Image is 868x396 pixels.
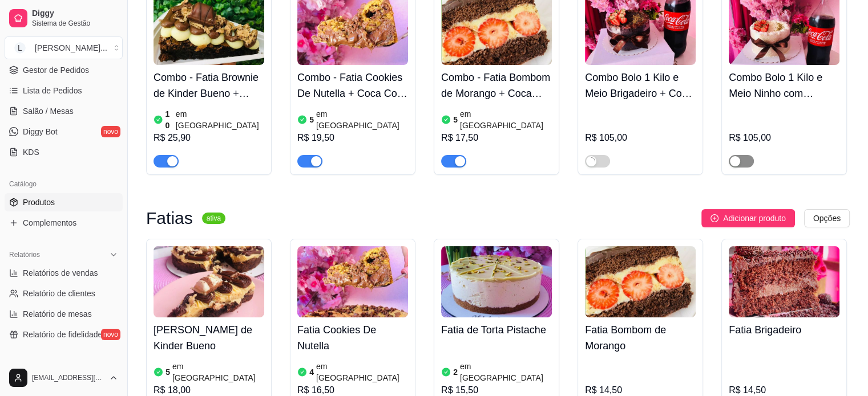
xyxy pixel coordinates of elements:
article: em [GEOGRAPHIC_DATA] [176,108,264,131]
a: Relatórios de vendas [5,264,123,282]
span: Diggy [32,9,118,19]
article: em [GEOGRAPHIC_DATA] [316,108,408,131]
img: product-image [729,246,839,317]
img: product-image [441,246,552,317]
article: 5 [453,114,458,125]
img: product-image [585,246,696,317]
span: Produtos [23,197,55,208]
div: R$ 25,90 [154,131,264,145]
div: R$ 19,50 [297,131,408,145]
span: plus-circle [710,214,718,222]
a: Complementos [5,214,123,232]
sup: ativa [202,213,225,224]
a: Lista de Pedidos [5,81,123,100]
article: em [GEOGRAPHIC_DATA] [316,361,408,383]
article: 2 [453,366,458,378]
a: Relatório de mesas [5,305,123,323]
span: [EMAIL_ADDRESS][DOMAIN_NAME] [32,373,104,382]
a: Relatório de clientes [5,284,123,303]
span: Relatórios [9,250,40,259]
article: em [GEOGRAPHIC_DATA] [460,361,552,383]
div: R$ 105,00 [585,131,696,145]
div: R$ 17,50 [441,131,552,145]
span: Diggy Bot [23,126,58,137]
a: Relatório de fidelidadenovo [5,325,123,344]
h4: Combo - Fatia Cookies De Nutella + Coca Cola 200ml [297,70,408,101]
h4: [PERSON_NAME] de Kinder Bueno [154,322,264,354]
h4: Fatia Bombom de Morango [585,322,696,354]
span: Relatório de clientes [23,288,95,299]
h4: Fatia Brigadeiro [729,322,839,338]
div: Gerenciar [5,357,123,375]
article: em [GEOGRAPHIC_DATA] [172,361,264,383]
a: Gestor de Pedidos [5,61,123,79]
span: Relatório de mesas [23,308,92,320]
article: 5 [165,366,170,378]
span: Opções [813,212,841,224]
div: R$ 105,00 [729,131,839,145]
span: KDS [23,146,39,158]
a: KDS [5,143,123,161]
span: Lista de Pedidos [23,85,82,96]
a: Produtos [5,193,123,211]
h4: Fatia de Torta Pistache [441,322,552,338]
span: loading [587,156,596,166]
article: em [GEOGRAPHIC_DATA] [460,108,552,131]
article: 4 [309,366,314,378]
span: Sistema de Gestão [32,19,118,28]
button: Opções [804,209,850,227]
h3: Fatias [146,211,193,225]
a: Salão / Mesas [5,102,123,120]
a: Diggy Botnovo [5,123,123,141]
div: Catálogo [5,175,123,193]
button: [EMAIL_ADDRESS][DOMAIN_NAME] [5,364,123,391]
span: Complementos [23,217,76,228]
h4: Combo Bolo 1 Kilo e Meio Ninho com Morango + Coca Cola 2 litros Original [729,70,839,101]
span: Adicionar produto [723,212,786,224]
h4: Combo - Fatia Brownie de Kinder Bueno + Coca - Cola 200 ml [154,70,264,101]
button: Select a team [5,36,123,59]
h4: Combo Bolo 1 Kilo e Meio Brigadeiro + Coca Cola 2 litros Original [585,70,696,101]
h4: Combo - Fatia Bombom de Morango + Coca Cola 200ml [441,70,552,101]
article: 5 [309,114,314,125]
span: Relatório de fidelidade [23,329,102,340]
span: Gestor de Pedidos [23,64,89,76]
h4: Fatia Cookies De Nutella [297,322,408,354]
img: product-image [154,246,264,317]
span: Relatórios de vendas [23,267,98,279]
button: Adicionar produto [701,209,795,227]
a: DiggySistema de Gestão [5,5,123,32]
span: Salão / Mesas [23,105,74,117]
span: L [14,42,26,54]
img: product-image [297,246,408,317]
div: [PERSON_NAME] ... [35,42,107,54]
article: 10 [165,108,173,131]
